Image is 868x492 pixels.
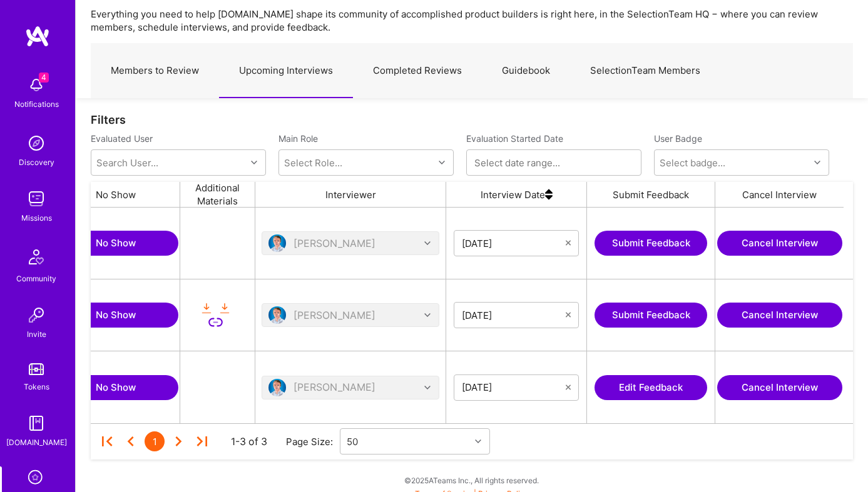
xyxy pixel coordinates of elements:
label: Evaluated User [91,133,266,144]
button: Submit Feedback [595,231,707,256]
label: User Badge [654,133,702,144]
div: Interview Date [446,182,587,207]
i: icon OrangeDownload [200,301,214,316]
div: Submit Feedback [587,182,715,207]
div: No Show [52,182,180,207]
img: bell [24,73,49,98]
a: SelectionTeam Members [570,44,720,98]
input: Select Date... [462,309,566,321]
a: Upcoming Interviews [219,44,353,98]
a: Members to Review [91,44,219,98]
button: No Show [53,303,178,328]
img: logo [25,25,50,48]
input: Select date range... [474,156,633,169]
img: Invite [24,303,49,328]
i: icon Chevron [814,159,820,166]
i: icon Chevron [439,159,445,166]
img: guide book [24,411,49,436]
button: Submit Feedback [595,303,707,328]
p: Everything you need to help [DOMAIN_NAME] shape its community of accomplished product builders is... [91,8,853,34]
div: Community [16,272,56,285]
i: icon SelectionTeam [24,466,48,490]
div: Interviewer [255,182,446,207]
i: icon OrangeDownload [218,301,232,316]
input: Select Date... [462,237,566,249]
i: icon LinkSecondary [208,315,223,329]
button: No Show [53,231,178,256]
div: Select Role... [284,156,342,169]
img: Community [21,242,51,272]
button: Cancel Interview [717,375,842,400]
div: 50 [347,435,358,448]
div: Invite [27,328,46,341]
div: Cancel Interview [715,182,844,207]
div: Tokens [24,380,49,393]
button: Cancel Interview [717,303,842,328]
div: 1 [145,431,165,451]
div: [DOMAIN_NAME] [6,436,67,449]
div: Discovery [19,156,54,169]
img: discovery [24,131,49,156]
span: 4 [39,73,49,83]
div: Page Size: [286,435,340,448]
button: Cancel Interview [717,231,842,256]
div: Search User... [96,156,158,169]
i: icon Chevron [475,438,481,444]
label: Main Role [278,133,454,144]
img: tokens [29,363,44,375]
input: Select Date... [462,381,566,394]
div: Select badge... [660,156,725,169]
div: Additional Materials [180,182,255,207]
a: Completed Reviews [353,44,482,98]
i: icon Chevron [251,159,257,166]
img: sort [545,182,553,207]
a: Guidebook [482,44,570,98]
button: Edit Feedback [595,375,707,400]
div: Filters [91,113,853,126]
div: Missions [21,211,52,224]
div: 1-3 of 3 [231,435,267,448]
img: teamwork [24,186,49,211]
label: Evaluation Started Date [466,133,641,144]
div: Notifications [14,98,59,111]
button: No Show [53,375,178,400]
